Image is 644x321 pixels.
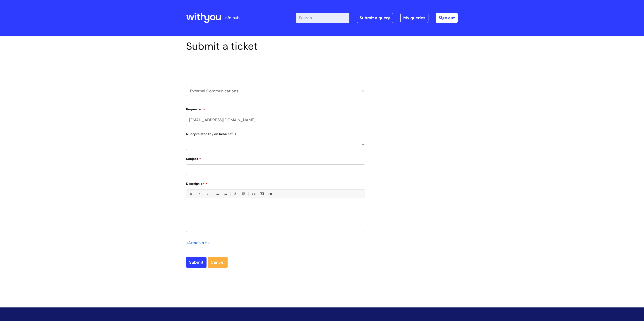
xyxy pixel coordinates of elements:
[214,191,220,197] a: • Unordered List (Ctrl-Shift-7)
[186,131,365,136] label: Query related to / on behalf of:
[223,191,228,197] a: 1. Ordered List (Ctrl-Shift-8)
[267,191,273,197] a: Remove formatting (Ctrl-\)
[357,13,393,23] a: Submit a query
[241,191,246,197] a: Back Color
[186,239,213,246] div: Attach a file
[186,155,365,161] label: Subject
[296,13,349,23] input: Search
[436,13,458,23] a: Sign out
[208,257,228,267] a: Cancel
[296,13,458,23] div: | -
[196,191,202,197] a: Italic (Ctrl-I)
[224,14,240,21] p: info hub
[188,191,193,197] a: Bold (Ctrl-B)
[186,115,365,125] input: Email
[186,257,207,267] input: Submit
[204,191,210,197] a: Underline(Ctrl-U)
[250,191,256,197] a: Link
[259,191,264,197] a: Insert Image...
[186,180,365,186] label: Description
[400,13,428,23] a: My queries
[232,191,238,197] a: Font Color
[186,106,365,111] label: Requester
[186,40,365,52] h1: Submit a ticket
[186,63,365,71] h2: Select issue type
